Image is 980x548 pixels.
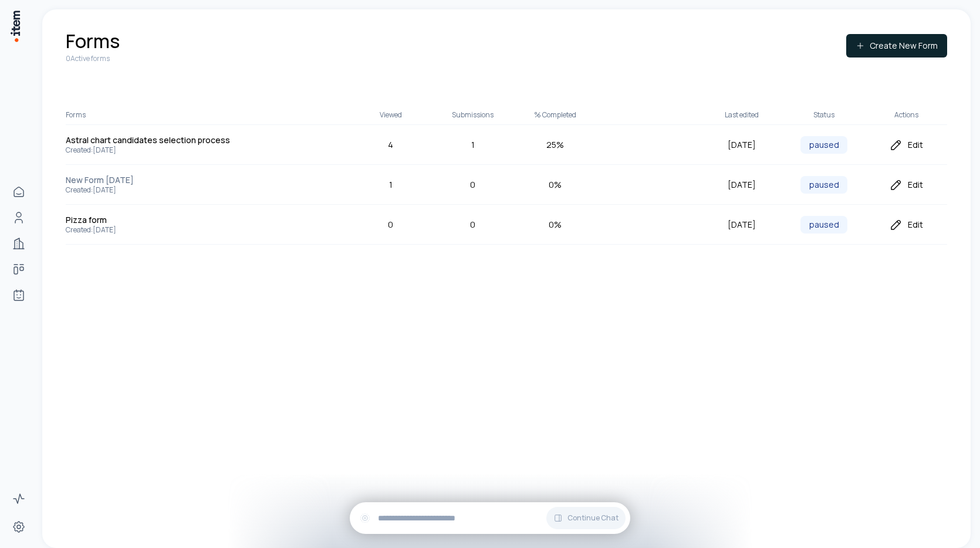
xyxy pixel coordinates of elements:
div: Viewed [350,110,432,120]
div: 0 % [514,178,596,191]
a: Deals [7,258,31,281]
a: Activity [7,487,31,510]
div: 1 [350,178,432,191]
p: 0 Active forms [66,54,120,63]
div: [DATE] [701,138,783,151]
h5: Astral chart candidates selection process [66,134,245,146]
div: Submissions [432,110,514,120]
div: Continue Chat [350,502,630,534]
button: Continue Chat [546,507,626,529]
a: Companies [7,232,31,255]
span: Continue Chat [567,513,619,523]
p: Created: [DATE] [66,225,245,235]
div: Status [783,110,865,120]
div: 0 [432,178,514,191]
p: Created: [DATE] [66,146,245,155]
div: Actions [865,110,947,120]
a: Agents [7,283,31,307]
img: Item Brain Logo [9,9,21,43]
div: Edit [865,178,947,192]
div: [DATE] [701,178,783,191]
h5: Pizza form [66,214,245,225]
div: 4 [350,138,432,151]
div: 25 % [514,138,596,151]
div: 0 [432,218,514,231]
button: Create New Form [846,34,947,57]
p: Created: [DATE] [66,185,245,195]
div: Forms [66,110,245,120]
div: % Completed [514,110,596,120]
div: Edit [865,218,947,232]
div: Last edited [701,110,783,120]
div: 0 [350,218,432,231]
h1: Forms [66,28,120,54]
a: People [7,206,31,229]
div: paused [800,216,847,234]
div: 1 [432,138,514,151]
div: paused [800,176,847,194]
div: 0 % [514,218,596,231]
a: Settings [7,515,31,539]
div: Edit [865,138,947,152]
div: [DATE] [701,218,783,231]
a: Home [7,180,31,204]
h5: New Form [DATE] [66,174,245,185]
div: paused [800,136,847,154]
